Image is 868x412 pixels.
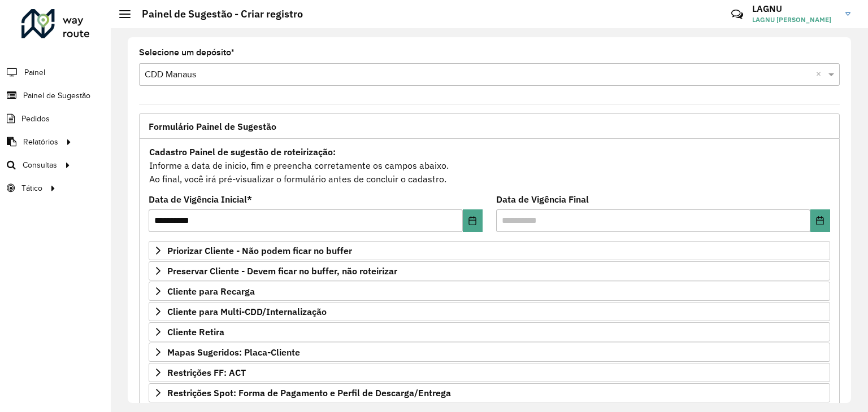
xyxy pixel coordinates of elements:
[21,113,50,125] span: Pedidos
[149,282,830,301] a: Cliente para Recarga
[167,348,300,357] span: Mapas Sugeridos: Placa-Cliente
[752,15,837,25] span: LAGNU [PERSON_NAME]
[149,146,336,157] strong: Cadastro Painel de sugestão de roteirização:
[23,90,90,102] span: Painel de Sugestão
[167,287,255,296] span: Cliente para Recarga
[167,246,352,255] span: Priorizar Cliente - Não podem ficar no buffer
[725,2,749,27] a: Contato Rápido
[131,8,303,20] h2: Painel de Sugestão - Criar registro
[149,122,276,131] span: Formulário Painel de Sugestão
[149,144,830,186] div: Informe a data de inicio, fim e preencha corretamente os campos abaixo. Ao final, você irá pré-vi...
[149,261,830,280] a: Preservar Cliente - Devem ficar no buffer, não roteirizar
[167,327,224,336] span: Cliente Retira
[139,46,235,59] label: Selecione um depósito
[810,209,830,232] button: Choose Date
[23,136,58,148] span: Relatórios
[167,307,327,316] span: Cliente para Multi-CDD/Internalização
[149,363,830,382] a: Restrições FF: ACT
[21,182,42,194] span: Tático
[167,368,246,377] span: Restrições FF: ACT
[149,241,830,260] a: Priorizar Cliente - Não podem ficar no buffer
[149,343,830,362] a: Mapas Sugeridos: Placa-Cliente
[149,383,830,402] a: Restrições Spot: Forma de Pagamento e Perfil de Descarga/Entrega
[149,322,830,341] a: Cliente Retira
[24,67,45,78] span: Painel
[149,192,252,206] label: Data de Vigência Inicial
[23,159,57,171] span: Consultas
[496,192,589,206] label: Data de Vigência Final
[463,209,483,232] button: Choose Date
[752,3,837,14] h3: LAGNU
[816,68,826,81] span: Clear all
[167,388,451,397] span: Restrições Spot: Forma de Pagamento e Perfil de Descarga/Entrega
[149,302,830,321] a: Cliente para Multi-CDD/Internalização
[167,266,397,275] span: Preservar Cliente - Devem ficar no buffer, não roteirizar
